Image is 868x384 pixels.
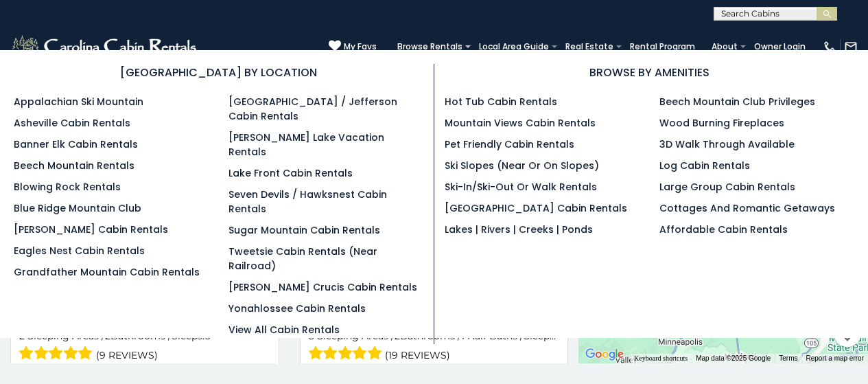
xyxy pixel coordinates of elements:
a: Mountain Views Cabin Rentals [445,116,596,130]
a: Local Area Guide [472,37,556,56]
a: Open this area in Google Maps (opens a new window) [582,346,627,363]
a: Beech Mountain Rentals [14,159,134,172]
a: [GEOGRAPHIC_DATA] / Jefferson Cabin Rentals [228,95,397,123]
a: Affordable Cabin Rentals [659,223,788,236]
a: Browse Rentals [390,37,469,56]
a: [PERSON_NAME] Crucis Cabin Rentals [228,280,417,294]
a: Lake Front Cabin Rentals [228,166,353,180]
a: Blue Ridge Mountain Club [14,201,141,215]
h3: [GEOGRAPHIC_DATA] BY LOCATION [14,64,423,81]
a: Owner Login [747,37,812,56]
a: Ski-in/Ski-Out or Walk Rentals [445,180,597,194]
a: Ski Slopes (Near or On Slopes) [445,159,599,172]
span: (9 reviews) [96,346,158,364]
div: Sleeping Areas / Bathrooms / Sleeps: [309,329,560,364]
a: 3D Walk Through Available [659,137,795,151]
span: My Favs [344,41,377,53]
a: Grandfather Mountain Cabin Rentals [14,265,200,279]
a: View All Cabin Rentals [228,323,340,337]
a: Lakes | Rivers | Creeks | Ponds [445,223,593,236]
a: Hot Tub Cabin Rentals [445,95,557,109]
a: Wood Burning Fireplaces [659,116,784,130]
a: Asheville Cabin Rentals [14,116,130,130]
button: Keyboard shortcuts [634,354,688,363]
a: [PERSON_NAME] Cabin Rentals [14,223,168,236]
a: Rental Program [623,37,702,56]
span: (19 reviews) [385,346,450,364]
a: Large Group Cabin Rentals [659,180,795,194]
a: Tweetsie Cabin Rentals (Near Railroad) [228,245,377,273]
a: Terms (opens in new tab) [779,354,797,362]
a: My Favs [329,40,377,54]
a: [PERSON_NAME] Lake Vacation Rentals [228,131,384,159]
a: Appalachian Ski Mountain [14,95,143,109]
img: mail-regular-white.png [844,40,858,54]
a: Real Estate [559,37,620,56]
a: About [705,37,744,56]
h3: BROWSE BY AMENITIES [445,64,855,81]
img: Google [582,346,627,363]
a: Pet Friendly Cabin Rentals [445,137,574,151]
a: Banner Elk Cabin Rentals [14,137,138,151]
a: Sugar Mountain Cabin Rentals [228,223,380,237]
div: Sleeping Areas / Bathrooms / Sleeps: [19,329,270,364]
a: Yonahlossee Cabin Rentals [228,302,366,315]
a: Blowing Rock Rentals [14,180,121,194]
a: [GEOGRAPHIC_DATA] Cabin Rentals [445,201,627,215]
span: Map data ©2025 Google [696,354,771,362]
a: Seven Devils / Hawksnest Cabin Rentals [228,188,387,216]
a: Log Cabin Rentals [659,159,750,172]
a: Beech Mountain Club Privileges [659,95,815,109]
a: Cottages and Romantic Getaways [659,201,835,215]
img: White-1-2.png [10,33,200,60]
a: Eagles Nest Cabin Rentals [14,244,145,258]
img: phone-regular-white.png [823,40,836,54]
a: Report a map error [806,354,864,362]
